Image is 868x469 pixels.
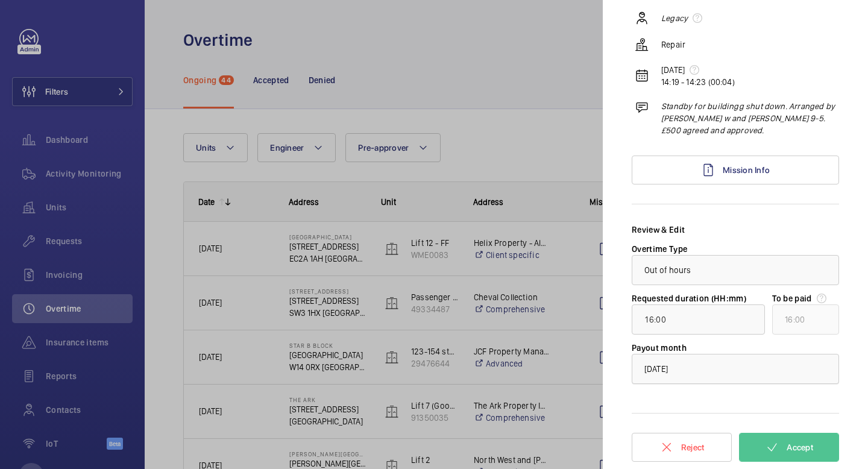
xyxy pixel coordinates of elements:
input: function rt(){if((0,e.mK)(Iu),Iu.value===k)throw new i.buA(-950,null);return Iu.value} [632,304,765,335]
span: [DATE] [644,364,668,374]
p: [DATE] [661,64,735,76]
div: Review & Edit [632,224,839,236]
label: To be paid [772,292,839,304]
span: Out of hours [644,265,691,275]
span: Accept [787,442,813,452]
label: Requested duration (HH:mm) [632,294,746,303]
em: Legacy [661,12,688,24]
button: Reject [632,433,732,462]
p: Standby for buildingg shut down. Arranged by [PERSON_NAME] w and [PERSON_NAME] 9-5. £500 agreed a... [661,100,839,136]
p: 14:19 - 14:23 (00:04) [661,76,735,88]
input: undefined [772,304,839,335]
span: Reject [681,442,705,452]
label: Overtime Type [632,244,688,254]
label: Payout month [632,343,687,353]
p: Repair [661,39,685,51]
span: Mission Info [723,165,770,175]
a: Mission Info [632,156,839,184]
button: Accept [739,433,839,462]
